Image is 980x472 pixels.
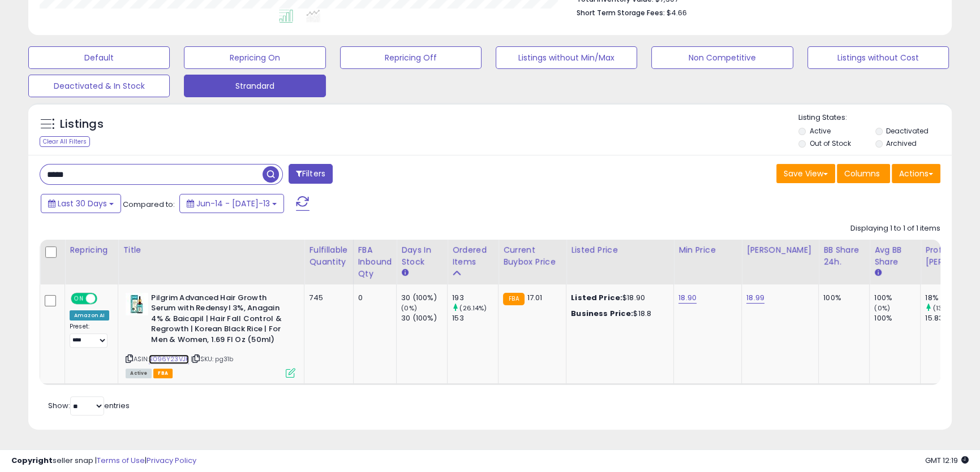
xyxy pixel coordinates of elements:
h5: Listings [60,116,104,132]
div: 30 (100%) [401,293,447,303]
span: 2025-08-13 12:19 GMT [925,455,969,466]
strong: Copyright [11,455,53,466]
span: ON [72,293,86,303]
button: Columns [837,164,890,183]
div: 0 [358,293,388,303]
button: Repricing On [184,46,325,69]
a: Privacy Policy [147,455,196,466]
b: Listed Price: [571,292,622,303]
div: 153 [452,313,498,323]
div: 30 (100%) [401,313,447,323]
span: | SKU: pg31b [191,354,233,363]
span: All listings currently available for purchase on Amazon [126,369,152,378]
div: Displaying 1 to 1 of 1 items [850,223,940,234]
small: Avg BB Share. [874,268,881,278]
small: (0%) [401,304,417,313]
button: Jun-14 - [DATE]-13 [179,194,284,213]
label: Archived [886,138,917,148]
span: Show: entries [48,400,130,411]
img: 415jOlAq0lL._SL40_.jpg [126,293,148,315]
button: Filters [289,164,333,184]
div: Ordered Items [452,244,493,268]
div: Preset: [70,323,109,348]
div: 100% [874,313,920,323]
div: seller snap | | [11,456,196,466]
small: (0%) [874,304,890,313]
button: Default [28,46,170,69]
div: $18.8 [571,309,665,319]
label: Active [809,126,830,136]
div: 100% [874,293,920,303]
div: Current Buybox Price [503,244,561,268]
b: Pilgrim Advanced Hair Growth Serum with Redensyl 3%, Anagain 4% & Baicapil | Hair Fall Control & ... [151,293,289,348]
a: 18.90 [678,292,697,304]
div: Clear All Filters [40,136,90,147]
span: FBA [153,369,173,378]
b: Business Price: [571,308,633,319]
a: B096Y23VJK [149,354,189,364]
div: BB Share 24h. [823,244,865,268]
button: Non Competitive [651,46,793,69]
div: Title [123,244,299,256]
div: 745 [309,293,344,303]
button: Listings without Cost [807,46,949,69]
div: 193 [452,293,498,303]
button: Repricing Off [340,46,482,69]
div: ASIN: [126,293,295,376]
span: 17.01 [527,292,543,303]
div: Days In Stock [401,244,442,268]
button: Deactivated & In Stock [28,75,170,97]
button: Listings without Min/Max [496,46,637,69]
span: Compared to: [123,199,175,210]
label: Deactivated [886,126,929,136]
small: FBA [503,293,524,305]
span: Jun-14 - [DATE]-13 [196,198,270,209]
b: Short Term Storage Fees: [577,8,665,18]
span: Last 30 Days [58,198,107,209]
div: 100% [823,293,861,303]
p: Listing States: [798,112,952,123]
small: Days In Stock. [401,268,408,278]
small: (13.71%) [932,304,957,313]
div: $18.90 [571,293,665,303]
button: Actions [892,164,940,183]
div: [PERSON_NAME] [746,244,814,256]
div: FBA inbound Qty [358,244,392,280]
div: Listed Price [571,244,669,256]
small: (26.14%) [459,304,487,313]
div: Fulfillable Quantity [309,244,348,268]
button: Save View [776,164,835,183]
div: Amazon AI [70,310,109,321]
button: Strandard [184,75,325,97]
label: Out of Stock [809,138,850,148]
div: Repricing [70,244,113,256]
div: Avg BB Share [874,244,915,268]
span: Columns [844,168,880,179]
span: OFF [96,293,114,303]
div: Min Price [678,244,737,256]
a: 18.99 [746,292,764,304]
span: $4.66 [667,7,687,18]
a: Terms of Use [97,455,145,466]
button: Last 30 Days [41,194,121,213]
